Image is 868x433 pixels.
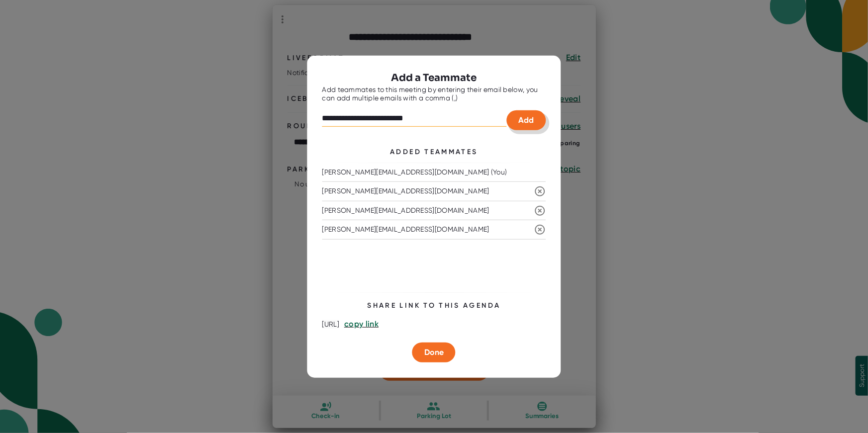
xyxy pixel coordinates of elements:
div: [URL] [322,320,340,329]
div: [PERSON_NAME][EMAIL_ADDRESS][DOMAIN_NAME] [322,201,534,220]
div: [PERSON_NAME][EMAIL_ADDRESS][DOMAIN_NAME] (You) [322,163,546,182]
span: copy link [344,319,379,329]
div: [PERSON_NAME][EMAIL_ADDRESS][DOMAIN_NAME] [322,220,534,239]
span: Add [519,115,534,125]
button: Done [412,343,456,362]
button: copy link [344,318,379,330]
h3: Add a Teammate [391,71,477,86]
button: Add [507,110,546,130]
div: Share link to this agenda [368,300,501,311]
div: [PERSON_NAME][EMAIL_ADDRESS][DOMAIN_NAME] [322,182,534,201]
div: Added Teammates [390,147,478,157]
span: Done [424,347,444,357]
div: Add teammates to this meeting by entering their email below, you can add multiple emails with a c... [322,86,546,103]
